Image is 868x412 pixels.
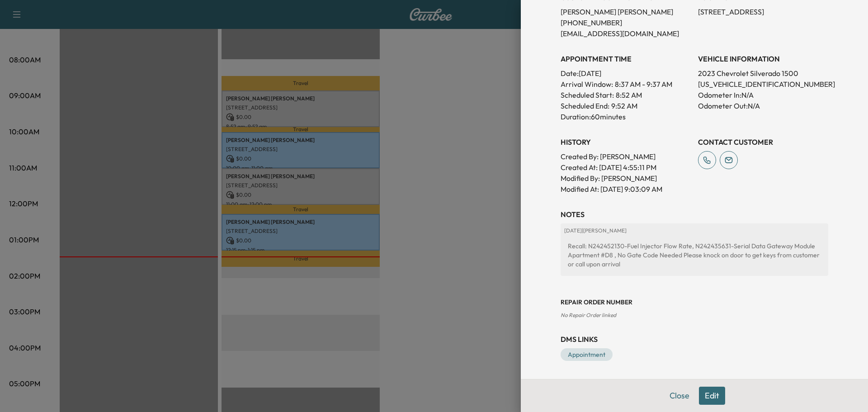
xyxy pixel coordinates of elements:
p: Scheduled Start: [561,90,614,100]
p: Date: [DATE] [561,68,691,79]
span: 8:37 AM - 9:37 AM [615,79,672,90]
p: 9:52 AM [611,100,637,111]
p: 8:52 AM [616,90,642,100]
p: [STREET_ADDRESS] [698,6,828,17]
h3: NOTES [561,209,828,220]
p: [PERSON_NAME] [PERSON_NAME] [561,6,691,17]
h3: Repair Order number [561,298,828,307]
div: Recall: N242452130-Fuel Injector Flow Rate, N242435631-Serial Data Gateway Module Apartment #D8 ,... [564,238,825,272]
h3: DMS Links [561,334,828,345]
p: Duration: 60 minutes [561,111,691,122]
button: Edit [699,387,725,405]
p: Created At : [DATE] 4:55:11 PM [561,162,691,173]
p: Created By : [PERSON_NAME] [561,151,691,162]
span: No Repair Order linked [561,312,616,318]
h3: History [561,137,691,147]
p: 2023 Chevrolet Silverado 1500 [698,68,828,79]
p: [US_VEHICLE_IDENTIFICATION_NUMBER] [698,79,828,90]
h3: APPOINTMENT TIME [561,53,691,64]
p: [EMAIL_ADDRESS][DOMAIN_NAME] [561,28,691,39]
p: Modified By : [PERSON_NAME] [561,173,691,184]
h3: CONTACT CUSTOMER [698,137,828,147]
a: Appointment [561,348,613,361]
p: Odometer Out: N/A [698,100,828,111]
p: Odometer In: N/A [698,90,828,100]
h3: VEHICLE INFORMATION [698,53,828,64]
p: Arrival Window: [561,79,691,90]
p: [DATE] | [PERSON_NAME] [564,227,825,234]
p: Scheduled End: [561,100,609,111]
p: [PHONE_NUMBER] [561,17,691,28]
button: Close [664,387,695,405]
p: Modified At : [DATE] 9:03:09 AM [561,184,691,194]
